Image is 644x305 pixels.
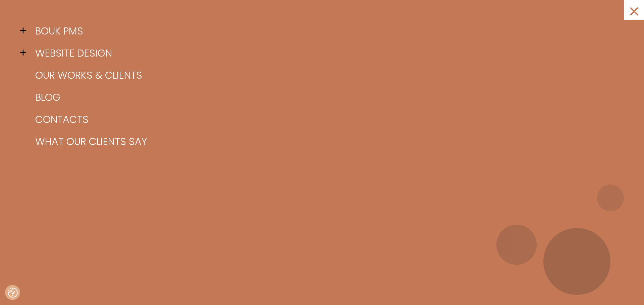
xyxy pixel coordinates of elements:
[30,131,624,153] a: What our clients say
[30,108,624,131] a: Contacts
[8,288,18,298] img: Revisit consent button
[30,86,624,108] a: Blog
[30,64,624,86] a: Our works & clients
[30,42,624,64] a: Website design
[30,20,624,42] a: BOUK PMS
[8,288,18,298] button: Consent Preferences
